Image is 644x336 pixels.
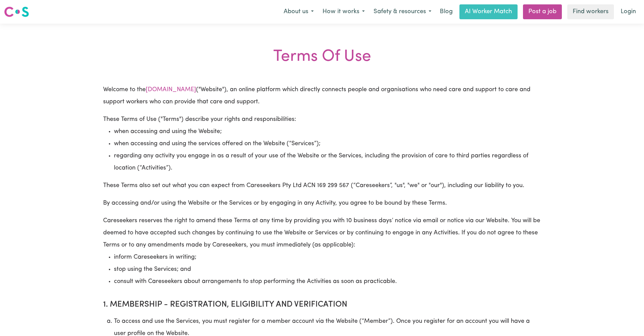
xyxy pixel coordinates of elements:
li: when accessing and using the Website; [114,126,541,138]
a: Post a job [523,4,562,19]
a: Blog [436,4,457,19]
li: when accessing and using the services offered on the Website (“Services”); [114,138,541,150]
a: [DOMAIN_NAME] [146,87,196,93]
p: These Terms also set out what you can expect from Careseekers Pty Ltd ACN 169 299 567 (“Careseeke... [103,180,541,192]
button: Safety & resources [369,5,436,19]
li: stop using the Services; and [114,263,541,276]
p: By accessing and/or using the Website or the Services or by engaging in any Activity, you agree t... [103,197,541,209]
p: Careseekers reserves the right to amend these Terms at any time by providing you with 10 business... [103,215,541,288]
h4: 1. MEMBERSHIP - REGISTRATION, ELIGIBILITY AND VERIFICATION [103,293,541,313]
a: Find workers [567,4,614,19]
li: inform Careseekers in writing; [114,251,541,263]
p: These Terms of Use ("Terms") describe your rights and responsibilities: [103,113,541,174]
button: About us [279,5,318,19]
div: Terms Of Use [4,47,640,67]
a: Careseekers logo [4,4,29,20]
a: AI Worker Match [459,4,518,19]
a: Login [617,4,640,19]
img: Careseekers logo [4,6,29,18]
button: How it works [318,5,369,19]
p: Welcome to the ("Website"), an online platform which directly connects people and organisations w... [103,84,541,108]
li: consult with Careseekers about arrangements to stop performing the Activities as soon as practica... [114,276,541,288]
li: regarding any activity you engage in as a result of your use of the Website or the Services, incl... [114,150,541,174]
